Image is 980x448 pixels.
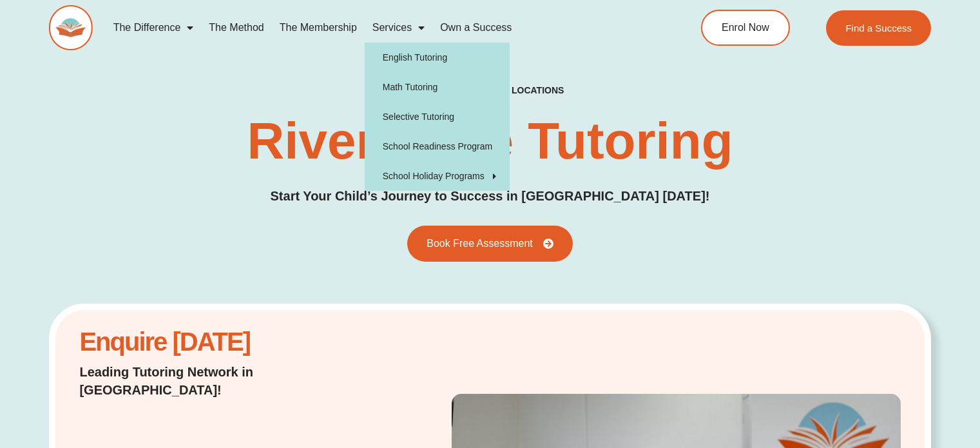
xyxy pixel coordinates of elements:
span: Find a Success [845,23,912,33]
h2: Enquire [DATE] [79,334,374,350]
a: Find a Success [826,10,931,46]
nav: Menu [106,13,651,43]
p: Start Your Child’s Journey to Success in [GEOGRAPHIC_DATA] [DATE]! [271,186,710,206]
a: The Method [201,13,271,43]
a: Services [365,13,432,43]
a: The Difference [106,13,202,43]
a: English Tutoring [365,43,510,72]
h1: Riverstone Tutoring [247,115,733,167]
p: Leading Tutoring Network in [GEOGRAPHIC_DATA]! [79,363,374,399]
a: Enrol Now [701,10,790,46]
a: School Readiness Program [365,131,510,161]
a: Book Free Assessment [407,226,573,262]
a: Selective Tutoring [365,102,510,131]
a: School Holiday Programs [365,161,510,191]
a: The Membership [272,13,365,43]
a: Own a Success [432,13,519,43]
span: Book Free Assessment [427,239,533,249]
span: Enrol Now [722,23,769,33]
a: Math Tutoring [365,72,510,102]
ul: Services [365,43,510,191]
